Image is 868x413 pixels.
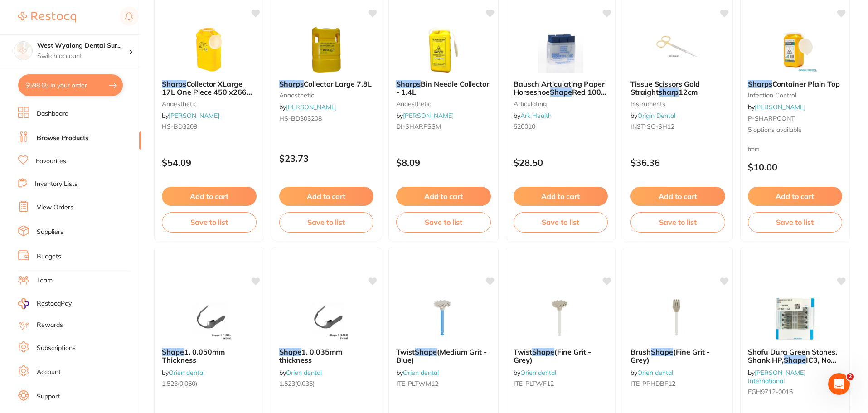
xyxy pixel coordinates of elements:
[520,112,552,120] a: Ark Health
[514,212,608,232] button: Save to list
[514,79,605,97] span: Bausch Articulating Paper Horseshoe
[403,112,454,120] a: [PERSON_NAME]
[514,80,608,97] b: Bausch Articulating Paper Horseshoe Shape Red 100u BK54
[514,348,608,364] b: Twist Shape (Fine Grit - Grey)
[37,109,68,118] a: Dashboard
[630,187,725,206] button: Add to cart
[279,347,301,356] em: Shape
[414,27,473,73] img: Sharps Bin Needle Collector - 1.4L
[297,27,356,73] img: Sharps Collector Large 7.8L
[648,27,707,73] img: Tissue Scissors Gold Straight sharp 12cm
[659,87,679,97] em: sharp
[630,212,725,232] button: Save to list
[415,347,437,356] em: Shape
[514,112,552,120] span: by
[37,299,72,308] span: RestocqPay
[37,52,129,61] p: Switch account
[748,126,843,135] span: 5 options available
[514,347,532,356] span: Twist
[297,295,356,340] img: Shape 1, 0.035mm thickness
[396,212,491,232] button: Save to list
[648,295,707,340] img: Brush Shape (Fine Grit - Grey)
[279,347,342,364] span: 1, 0.035mm thickness
[14,42,32,60] img: West Wyalong Dental Surgery (DentalTown 4)
[396,187,491,206] button: Add to cart
[18,7,76,28] a: Restocq Logo
[396,80,491,97] b: Sharps Bin Needle Collector - 1.4L
[396,157,491,168] p: $8.09
[748,114,795,122] span: P-SHARPCONT
[162,79,252,105] span: Collector XLarge 17L One Piece 450 x266 x190
[35,180,78,189] a: Inventory Lists
[651,347,673,356] em: Shape
[748,212,843,232] button: Save to list
[18,12,76,23] img: Restocq Logo
[396,347,487,364] span: (Medium Grit - Blue)
[396,347,415,356] span: Twist
[304,79,372,88] span: Collector Large 7.8L
[36,157,66,166] a: Favourites
[630,379,675,388] span: ITE-PPHDBF12
[748,355,836,373] span: IC3, No 0016
[162,80,257,97] b: Sharps Collector XLarge 17L One Piece 450 x266 x190
[531,27,590,73] img: Bausch Articulating Paper Horseshoe Shape Red 100u BK54
[828,373,850,395] iframe: Intercom live chat
[279,114,322,122] span: HS-BD303208
[37,321,63,330] a: Rewards
[286,369,322,377] a: Orien dental
[18,74,123,96] button: $598.65 in your order
[514,379,554,388] span: ITE-PLTWF12
[162,100,257,107] small: anaesthetic
[169,112,219,120] a: [PERSON_NAME]
[279,348,374,364] b: Shape 1, 0.035mm thickness
[630,79,700,97] span: Tissue Scissors Gold Straight
[162,79,186,88] em: Sharps
[637,112,675,120] a: Origin Dental
[396,379,438,388] span: ITE-PLTWM12
[679,87,698,97] span: 12cm
[396,348,491,364] b: Twist Shape (Medium Grit - Blue)
[37,134,88,143] a: Browse Products
[37,203,73,212] a: View Orders
[630,347,710,364] span: (Fine Grit - Grey)
[279,92,374,99] small: anaesthetic
[396,112,454,120] span: by
[179,295,238,340] img: Shape 1, 0.050mm Thickness
[514,87,606,105] span: Red 100u BK54
[169,369,204,377] a: Orien dental
[403,369,439,377] a: Orien dental
[279,153,374,164] p: $23.73
[766,27,824,73] img: Sharps Container Plain Top
[414,295,473,340] img: Twist Shape (Medium Grit - Blue)
[784,355,806,364] em: Shape
[630,348,725,364] b: Brush Shape (Fine Grit - Grey)
[748,92,843,99] small: infection control
[766,295,824,340] img: Shofu Dura Green Stones, Shank HP, Shape IC3, No 0016
[514,100,608,107] small: articulating
[748,79,772,88] em: Sharps
[748,369,805,385] span: by
[748,146,760,152] span: from
[279,369,322,377] span: by
[396,122,441,131] span: DI-SHARPSSM
[630,157,725,168] p: $36.36
[630,369,673,377] span: by
[279,80,374,88] b: Sharps Collector Large 7.8L
[847,373,854,380] span: 2
[550,87,572,97] em: Shape
[18,298,29,309] img: RestocqPay
[531,295,590,340] img: Twist Shape (Fine Grit - Grey)
[514,187,608,206] button: Add to cart
[755,103,805,111] a: [PERSON_NAME]
[748,369,805,385] a: [PERSON_NAME] International
[162,187,257,206] button: Add to cart
[748,103,805,111] span: by
[514,122,535,131] span: 520010
[162,348,257,364] b: Shape 1, 0.050mm Thickness
[396,79,421,88] em: Sharps
[396,369,439,377] span: by
[396,79,489,97] span: Bin Needle Collector - 1.4L
[630,80,725,97] b: Tissue Scissors Gold Straight sharp 12cm
[162,157,257,168] p: $54.09
[637,369,673,377] a: Orien dental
